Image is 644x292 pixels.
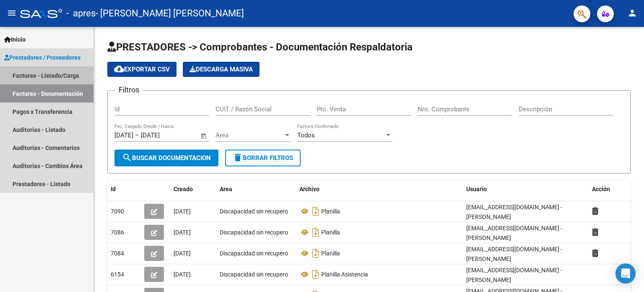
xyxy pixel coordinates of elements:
[220,208,288,215] span: Discapacidad sin recupero
[463,180,589,198] datatable-header-cell: Usuario
[107,180,141,198] datatable-header-cell: Id
[111,229,124,236] span: 7086
[310,268,321,281] i: Descargar documento
[114,132,133,139] input: Fecha inicio
[174,250,191,257] span: [DATE]
[111,208,124,215] span: 7090
[220,229,288,236] span: Discapacidad sin recupero
[220,186,232,192] span: Area
[466,186,487,192] span: Usuario
[111,250,124,257] span: 7084
[310,226,321,239] i: Descargar documento
[111,186,116,192] span: Id
[310,205,321,218] i: Descargar documento
[4,53,80,62] span: Prestadores / Proveedores
[321,229,340,236] span: Planilla
[135,132,139,139] span: –
[66,4,96,23] span: - apres
[321,208,340,215] span: Planilla
[107,41,413,53] span: PRESTADORES -> Comprobantes - Documentación Respaldatoria
[114,66,170,73] span: Exportar CSV
[114,64,124,74] mat-icon: cloud_download
[589,180,631,198] datatable-header-cell: Acción
[7,8,17,18] mat-icon: menu
[174,271,191,278] span: [DATE]
[183,62,260,77] app-download-masive: Descarga masiva de comprobantes (adjuntos)
[199,131,209,141] button: Open calendar
[225,150,301,166] button: Borrar Filtros
[216,180,296,198] datatable-header-cell: Area
[220,271,288,278] span: Discapacidad sin recupero
[114,84,143,96] h3: Filtros
[107,62,177,77] button: Exportar CSV
[183,62,260,77] button: Descarga Masiva
[627,8,637,18] mat-icon: person
[466,225,562,241] span: [EMAIL_ADDRESS][DOMAIN_NAME] - [PERSON_NAME]
[170,180,216,198] datatable-header-cell: Creado
[111,271,124,278] span: 6154
[4,35,26,44] span: Inicio
[122,153,132,163] mat-icon: search
[466,204,562,220] span: [EMAIL_ADDRESS][DOMAIN_NAME] - [PERSON_NAME]
[141,132,182,139] input: Fecha fin
[174,186,193,192] span: Creado
[297,132,315,139] span: Todos
[466,246,562,262] span: [EMAIL_ADDRESS][DOMAIN_NAME] - [PERSON_NAME]
[114,150,218,166] button: Buscar Documentacion
[466,267,562,283] span: [EMAIL_ADDRESS][DOMAIN_NAME] - [PERSON_NAME]
[299,186,319,192] span: Archivo
[233,153,243,163] mat-icon: delete
[296,180,463,198] datatable-header-cell: Archivo
[96,4,244,23] span: - [PERSON_NAME] [PERSON_NAME]
[174,229,191,236] span: [DATE]
[220,250,288,257] span: Discapacidad sin recupero
[321,271,368,278] span: Planilla Asistencia
[310,247,321,260] i: Descargar documento
[216,132,283,139] span: Área
[321,250,340,257] span: Planilla
[174,208,191,215] span: [DATE]
[615,263,636,284] div: Open Intercom Messenger
[233,154,293,162] span: Borrar Filtros
[190,66,253,73] span: Descarga Masiva
[592,186,610,192] span: Acción
[122,154,211,162] span: Buscar Documentacion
